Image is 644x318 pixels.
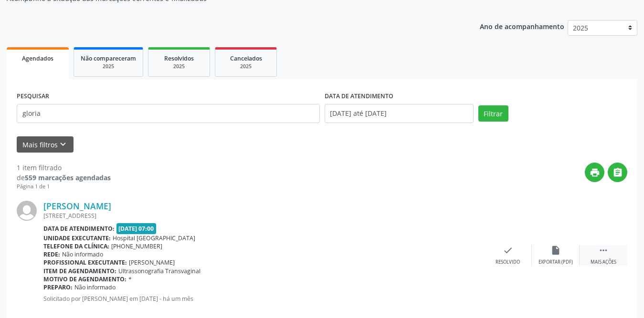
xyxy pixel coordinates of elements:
div: Página 1 de 1 [17,183,111,191]
i: check [503,245,513,256]
div: Exportar (PDF) [538,259,573,266]
div: Resolvido [496,259,520,266]
i: print [590,167,600,178]
strong: 559 marcações agendadas [25,173,111,182]
b: Profissional executante: [43,258,127,267]
span: Não informado [62,250,103,258]
span: [PERSON_NAME] [129,258,175,267]
div: 1 item filtrado [17,163,111,173]
button:  [608,163,627,182]
b: Unidade executante: [43,234,111,242]
div: 2025 [155,63,203,70]
input: Nome, CNS [17,104,320,123]
div: de [17,173,111,183]
b: Data de atendimento: [43,225,115,233]
label: DATA DE ATENDIMENTO [325,89,393,104]
b: Motivo de agendamento: [43,275,127,283]
span: Ultrassonografia Transvaginal [118,267,201,275]
b: Item de agendamento: [43,267,116,275]
b: Rede: [43,250,60,258]
p: Solicitado por [PERSON_NAME] em [DATE] - há um mês [43,295,484,303]
span: Cancelados [230,54,262,62]
p: Ano de acompanhamento [480,20,564,32]
button: Filtrar [478,105,508,122]
b: Preparo: [43,283,73,291]
i:  [612,167,623,178]
label: PESQUISAR [17,89,49,104]
i:  [598,245,609,256]
b: Telefone da clínica: [43,242,109,250]
div: 2025 [222,63,270,70]
div: [STREET_ADDRESS] [43,212,484,220]
span: Agendados [22,54,53,62]
span: [PHONE_NUMBER] [111,242,162,250]
button: print [585,163,604,182]
button: Mais filtroskeyboard_arrow_down [17,136,74,153]
input: Selecione um intervalo [325,104,474,123]
i: insert_drive_file [550,245,561,256]
i: keyboard_arrow_down [58,139,68,150]
a: [PERSON_NAME] [43,201,111,211]
div: Mais ações [591,259,616,266]
span: Hospital [GEOGRAPHIC_DATA] [113,234,195,242]
div: 2025 [81,63,136,70]
span: Não compareceram [81,54,136,62]
img: img [17,201,37,221]
span: Resolvidos [164,54,194,62]
span: [DATE] 07:00 [116,223,157,234]
span: Não informado [74,283,116,291]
